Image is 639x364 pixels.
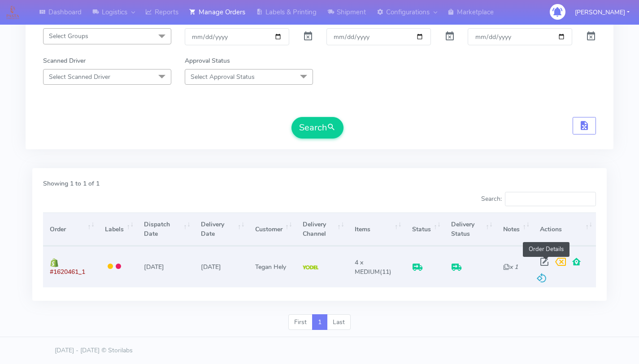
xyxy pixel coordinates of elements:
button: Search [291,117,343,139]
span: Select Approval Status [191,73,255,81]
th: Delivery Date: activate to sort column ascending [194,212,248,246]
td: [DATE] [194,246,248,287]
label: Showing 1 to 1 of 1 [43,179,100,188]
span: 4 x MEDIUM [355,258,380,276]
button: [PERSON_NAME] [568,3,636,22]
td: [DATE] [137,246,194,287]
th: Labels: activate to sort column ascending [98,212,137,246]
th: Delivery Channel: activate to sort column ascending [296,212,348,246]
th: Dispatch Date: activate to sort column ascending [137,212,194,246]
input: Search: [505,192,596,206]
th: Order: activate to sort column ascending [43,212,98,246]
th: Customer: activate to sort column ascending [248,212,296,246]
a: 1 [312,314,327,330]
img: shopify.png [50,258,59,267]
label: Scanned Driver [43,56,86,65]
th: Actions: activate to sort column ascending [533,212,596,246]
th: Delivery Status: activate to sort column ascending [444,212,496,246]
label: Approval Status [185,56,230,65]
i: x 1 [503,263,518,271]
th: Items: activate to sort column ascending [348,212,405,246]
span: Select Scanned Driver [49,73,110,81]
span: Select Groups [49,32,88,40]
span: (11) [355,258,391,276]
th: Status: activate to sort column ascending [405,212,444,246]
label: Search: [481,192,596,206]
td: Tegan Hely [248,246,296,287]
span: #1620461_1 [50,268,85,276]
img: Yodel [303,265,318,270]
th: Notes: activate to sort column ascending [496,212,533,246]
